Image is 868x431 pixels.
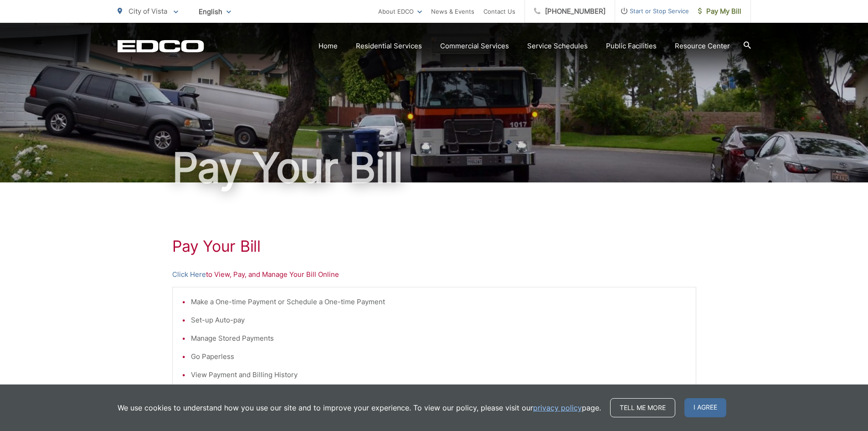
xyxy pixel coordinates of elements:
[378,6,422,17] a: About EDCO
[118,145,751,191] h1: Pay Your Bill
[684,398,726,417] span: I agree
[675,41,730,52] a: Resource Center
[172,269,696,280] p: to View, Pay, and Manage Your Bill Online
[172,269,206,280] a: Click Here
[191,315,687,326] li: Set-up Auto-pay
[172,237,696,255] h1: Pay Your Bill
[610,398,675,417] a: Tell me more
[606,41,657,52] a: Public Facilities
[191,296,687,307] li: Make a One-time Payment or Schedule a One-time Payment
[356,41,422,52] a: Residential Services
[527,41,588,52] a: Service Schedules
[118,402,601,413] p: We use cookies to understand how you use our site and to improve your experience. To view our pol...
[192,4,238,20] span: English
[191,369,687,380] li: View Payment and Billing History
[533,402,582,413] a: privacy policy
[191,333,687,344] li: Manage Stored Payments
[118,40,204,52] a: EDCD logo. Return to the homepage.
[440,41,509,52] a: Commercial Services
[698,6,741,17] span: Pay My Bill
[191,351,687,362] li: Go Paperless
[483,6,515,17] a: Contact Us
[318,41,338,52] a: Home
[431,6,474,17] a: News & Events
[128,7,167,16] span: City of Vista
